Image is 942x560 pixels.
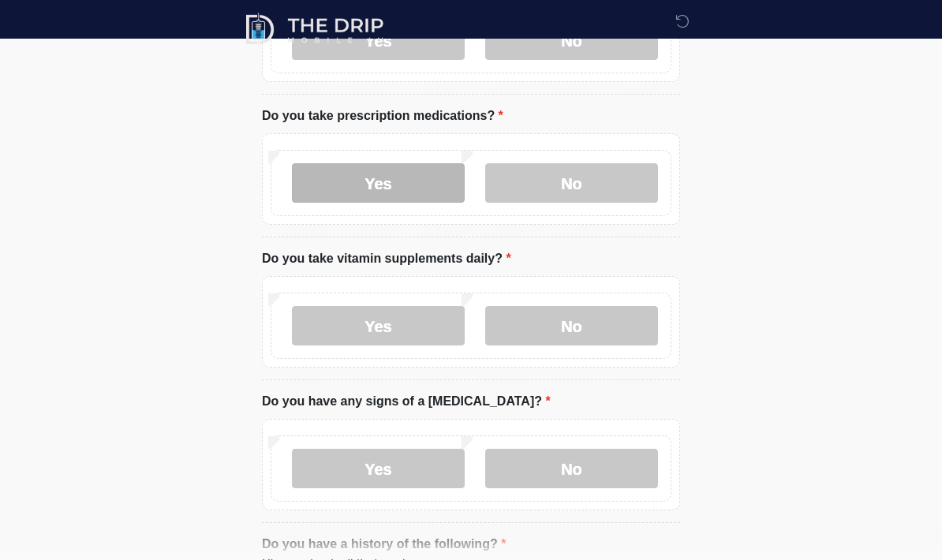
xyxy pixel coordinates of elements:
label: No [485,450,658,489]
label: No [485,307,658,346]
label: Yes [292,164,465,203]
label: Do you have any signs of a [MEDICAL_DATA]? [262,393,551,412]
label: Yes [292,307,465,346]
img: The Drip Mobile IV Logo [246,12,385,47]
label: Do you take prescription medications? [262,107,503,126]
label: Yes [292,450,465,489]
label: No [485,164,658,203]
label: Do you take vitamin supplements daily? [262,250,511,269]
label: Do you have a history of the following? [262,536,506,554]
